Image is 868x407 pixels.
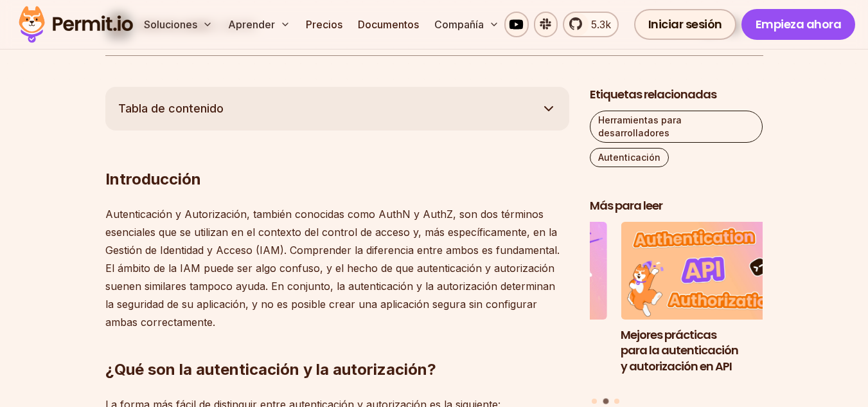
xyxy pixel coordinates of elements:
button: Soluciones [139,12,218,37]
li: 2 de 3 [621,222,794,391]
button: Ir a la diapositiva 1 [592,399,597,404]
button: Tabla de contenido [105,87,569,131]
font: ¿Qué son la autenticación y la autorización? [105,360,436,379]
button: Compañía [429,12,504,37]
font: Más para leer [590,197,662,213]
img: Mejores prácticas para la autenticación y autorización en API [621,222,794,320]
font: Autenticación y Autorización, también conocidas como AuthN y AuthZ, son dos términos esenciales q... [105,208,560,329]
a: Cómo las acciones personalizadas de GitHub nos permitieron optimizar miles de pipelines de CI/CD [434,222,607,391]
font: Empieza ahora [756,16,842,32]
font: Soluciones [144,18,197,31]
font: 5.3k [591,18,611,31]
font: Autenticación [598,152,660,163]
div: Publicaciones [590,222,763,406]
font: Introducción [105,170,201,188]
li: 1 de 3 [434,222,607,391]
font: Herramientas para desarrolladores [598,114,682,138]
button: Aprender [223,12,296,37]
font: Documentos [358,18,419,31]
a: Precios [301,12,348,37]
a: Iniciar sesión [634,9,736,40]
a: Documentos [353,12,424,37]
img: Logotipo del permiso [13,3,139,46]
a: 5.3k [563,12,618,37]
button: Ir a la diapositiva 3 [614,399,619,404]
a: Herramientas para desarrolladores [590,111,763,143]
font: Etiquetas relacionadas [590,86,716,102]
font: Iniciar sesión [648,16,722,32]
font: Precios [306,18,342,31]
font: Tabla de contenido [118,102,224,115]
a: Autenticación [590,148,669,167]
font: Aprender [228,18,275,31]
font: Compañía [434,18,484,31]
a: Empieza ahora [741,9,856,40]
font: Mejores prácticas para la autenticación y autorización en API [621,327,738,375]
button: Ir a la diapositiva 2 [603,399,608,404]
